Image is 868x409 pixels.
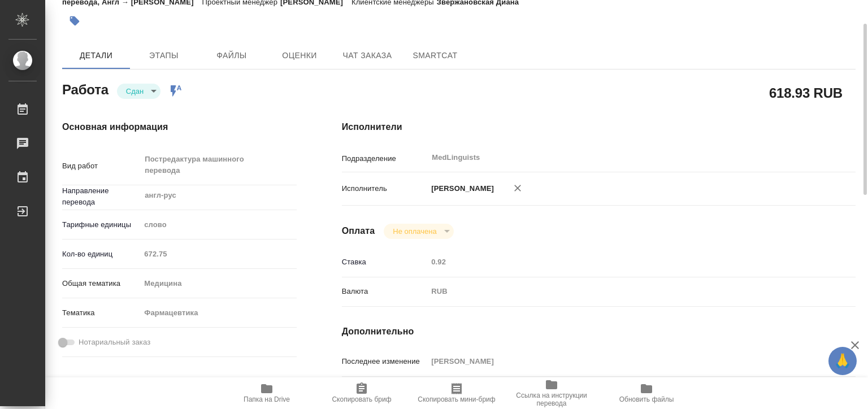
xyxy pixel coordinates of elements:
[140,246,296,262] input: Пустое поле
[62,375,297,389] h4: [PERSON_NAME]
[117,84,160,99] div: Сдан
[505,176,530,201] button: Удалить исполнителя
[62,307,140,319] p: Тематика
[408,49,462,63] span: SmartCat
[62,120,297,134] h4: Основная информация
[342,325,856,338] h4: Дополнительно
[62,79,108,99] h2: Работа
[418,395,495,403] span: Скопировать мини-бриф
[342,153,428,164] p: Подразделение
[619,395,674,403] span: Обновить файлы
[504,377,599,409] button: Ссылка на инструкции перевода
[342,356,428,367] p: Последнее изменение
[62,249,140,260] p: Кол-во единиц
[62,278,140,289] p: Общая тематика
[599,377,694,409] button: Обновить файлы
[62,160,140,172] p: Вид работ
[244,395,290,403] span: Папка на Drive
[272,49,327,63] span: Оценки
[219,377,314,409] button: Папка на Drive
[140,274,296,293] div: Медицина
[389,227,440,236] button: Не оплачена
[427,353,813,369] input: Пустое поле
[427,254,813,270] input: Пустое поле
[384,224,453,239] div: Сдан
[137,49,191,63] span: Этапы
[511,391,592,407] span: Ссылка на инструкции перевода
[342,256,428,268] p: Ставка
[342,120,856,134] h4: Исполнители
[62,8,87,33] button: Добавить тэг
[69,49,123,63] span: Детали
[332,395,391,403] span: Скопировать бриф
[314,377,409,409] button: Скопировать бриф
[62,219,140,230] p: Тарифные единицы
[140,303,296,323] div: Фармацевтика
[342,286,428,297] p: Валюта
[140,215,296,234] div: слово
[62,185,140,208] p: Направление перевода
[342,224,375,238] h4: Оплата
[828,347,857,375] button: 🙏
[427,282,813,301] div: RUB
[769,83,843,102] h2: 618.93 RUB
[205,49,259,63] span: Файлы
[123,86,147,96] button: Сдан
[342,183,428,194] p: Исполнитель
[427,183,494,194] p: [PERSON_NAME]
[79,337,150,348] span: Нотариальный заказ
[340,49,394,63] span: Чат заказа
[409,377,504,409] button: Скопировать мини-бриф
[833,349,852,373] span: 🙏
